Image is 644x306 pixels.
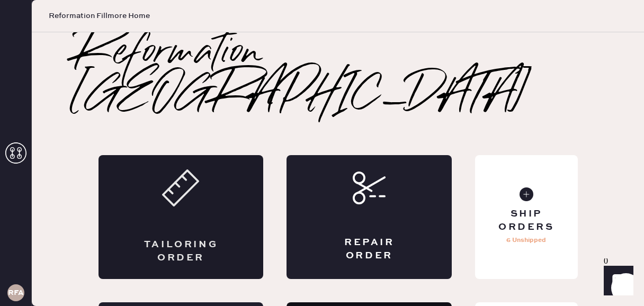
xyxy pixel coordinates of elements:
div: Tailoring Order [141,238,221,265]
h2: Reformation [GEOGRAPHIC_DATA] [74,32,602,117]
h3: RFA [8,289,24,296]
span: Reformation Fillmore Home [49,11,150,21]
p: 6 Unshipped [506,234,546,247]
div: Repair Order [329,236,409,263]
div: Ship Orders [484,208,569,234]
iframe: Front Chat [594,258,639,304]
